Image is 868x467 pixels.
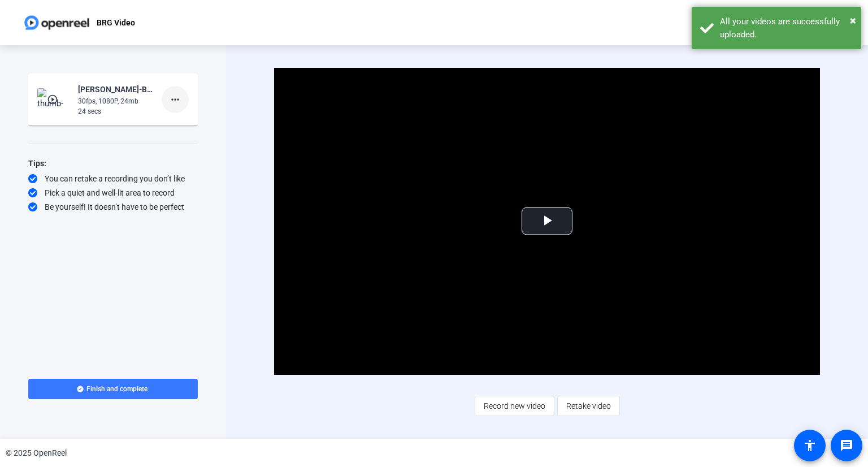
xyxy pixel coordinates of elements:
img: thumb-nail [37,88,71,111]
mat-icon: more_horiz [168,93,182,106]
mat-icon: accessibility [803,439,817,452]
div: All your videos are successfully uploaded. [720,15,853,41]
span: Record new video [484,395,545,417]
div: 24 secs [78,106,154,116]
span: × [850,14,856,27]
button: Record new video [475,396,554,416]
div: Video Player [274,68,820,375]
div: © 2025 OpenReel [6,447,67,459]
div: Be yourself! It doesn’t have to be perfect [28,201,198,213]
button: Play Video [522,207,572,235]
div: Pick a quiet and well-lit area to record [28,187,198,198]
p: BRG Video [97,16,135,29]
img: OpenReel logo [23,11,91,34]
mat-icon: play_circle_outline [47,94,60,105]
span: Retake video [566,395,611,417]
button: Close [850,12,856,29]
button: Finish and complete [28,379,198,399]
mat-icon: message [840,439,853,452]
div: [PERSON_NAME]-BRG Video-BRG Video-1759524988755-webcam [78,83,154,96]
div: 30fps, 1080P, 24mb [78,96,154,106]
div: Tips: [28,157,198,170]
span: Finish and complete [86,384,147,394]
button: Retake video [557,396,620,416]
div: You can retake a recording you don’t like [28,173,198,184]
